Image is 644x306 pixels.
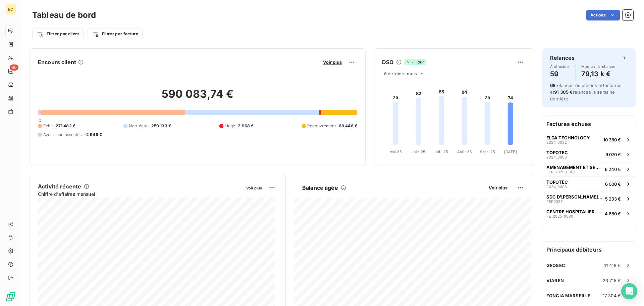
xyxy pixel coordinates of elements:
[605,167,621,172] span: 6 240 €
[321,59,344,65] button: Voir plus
[542,191,636,206] button: SDC D'[PERSON_NAME] C°/ CABINET THINOTFEP03375 233 €
[307,123,336,129] span: Recouvrement
[542,116,636,132] h6: Factures échues
[504,149,517,154] tspan: [DATE]
[550,69,570,79] h4: 59
[323,59,342,65] span: Voir plus
[546,150,568,155] span: TOPOTEC
[546,214,573,218] span: FE-2025-0080
[542,176,636,191] button: TOPOTEC2024_00066 000 €
[56,123,75,129] span: 271 482 €
[32,9,96,21] h3: Tableau de bord
[542,242,636,258] h6: Principaux débiteurs
[603,137,621,142] span: 10 380 €
[382,58,393,66] h6: DSO
[129,123,148,129] span: Non-échu
[487,185,509,191] button: Voir plus
[412,149,425,154] tspan: Juin 25
[238,123,254,129] span: 2 968 €
[603,278,621,283] span: 23 715 €
[546,194,602,200] span: SDC D'[PERSON_NAME] C°/ CABINET THINOT
[38,182,81,190] h6: Activité récente
[550,64,570,69] span: À effectuer
[404,59,426,65] span: -1 jour
[605,181,621,187] span: 6 000 €
[603,293,621,298] span: 17 304 €
[546,179,568,185] span: TOPOTEC
[546,209,602,214] span: CENTRE HOSPITALIER D'ARLES
[546,165,602,170] span: AMENAGEMENT ET SERVICES
[5,291,16,302] img: Logo LeanPay
[605,196,621,202] span: 5 233 €
[244,185,264,191] button: Voir plus
[542,132,636,147] button: ELDA TECHNOLOGY2024_003210 380 €
[550,54,575,62] h6: Relances
[38,58,76,66] h6: Encours client
[43,132,82,138] span: Avoirs non associés
[605,152,621,157] span: 9 070 €
[581,64,615,69] span: Montant à relancer
[389,149,402,154] tspan: Mai 25
[88,29,143,39] button: Filtrer par facture
[489,185,507,190] span: Voir plus
[605,211,621,216] span: 4 680 €
[542,162,636,176] button: AMENAGEMENT ET SERVICESFER-2025-00616 240 €
[546,200,562,204] span: FEP0337
[546,140,567,144] span: 2024_0032
[246,186,262,190] span: Voir plus
[5,4,16,15] div: EC
[546,185,567,189] span: 2024_0006
[621,283,637,299] div: Open Intercom Messenger
[542,206,636,221] button: CENTRE HOSPITALIER D'ARLESFE-2025-00804 680 €
[435,149,448,154] tspan: Juil. 25
[39,118,41,123] span: 0
[43,123,53,129] span: Échu
[586,10,620,20] button: Actions
[581,69,615,79] h4: 79,13 k €
[457,149,472,154] tspan: Août 25
[84,132,102,138] span: -2 946 €
[225,123,235,129] span: Litige
[339,123,357,129] span: 68 446 €
[550,83,555,88] span: 68
[546,170,575,174] span: FER-2025-0061
[603,263,621,268] span: 41 418 €
[10,64,18,71] span: 60
[546,263,565,268] span: GEOSEC
[38,190,241,198] span: Chiffre d'affaires mensuel
[151,123,171,129] span: 250 133 €
[550,83,622,101] span: relances ou actions effectuées et relancés la semaine dernière.
[384,71,417,76] span: 6 derniers mois
[542,147,636,162] button: TOPOTEC2024_00089 070 €
[480,149,495,154] tspan: Sept. 25
[32,29,84,39] button: Filtrer par client
[302,184,338,192] h6: Balance âgée
[546,293,590,298] span: FONCIA MARSEILLE
[38,87,357,107] h2: 590 083,74 €
[546,278,564,283] span: VIAREN
[554,89,573,95] span: 91 305 €
[546,135,590,140] span: ELDA TECHNOLOGY
[546,155,567,159] span: 2024_0008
